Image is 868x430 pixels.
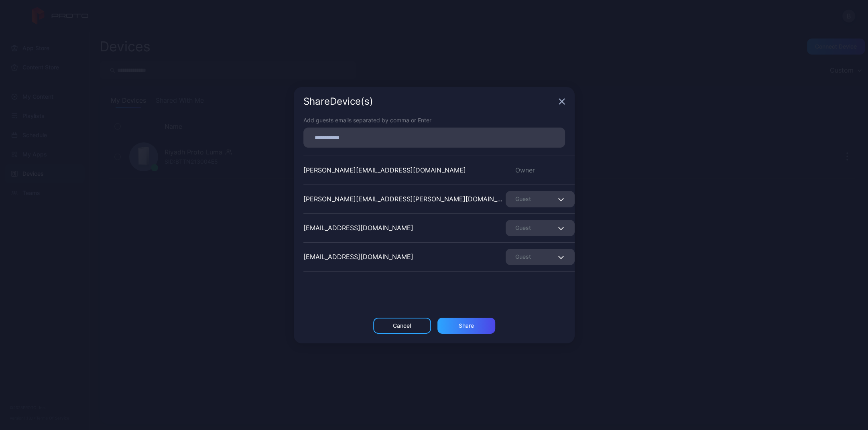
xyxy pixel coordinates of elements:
[303,116,565,124] div: Add guests emails separated by comma or Enter
[506,249,575,265] button: Guest
[437,318,495,334] button: Share
[303,165,466,175] div: [PERSON_NAME][EMAIL_ADDRESS][DOMAIN_NAME]
[303,194,506,204] div: [PERSON_NAME][EMAIL_ADDRESS][PERSON_NAME][DOMAIN_NAME]
[459,322,474,329] div: Share
[506,165,575,175] div: Owner
[303,223,413,233] div: [EMAIL_ADDRESS][DOMAIN_NAME]
[303,252,413,262] div: [EMAIL_ADDRESS][DOMAIN_NAME]
[373,318,431,334] button: Cancel
[506,220,575,236] button: Guest
[393,322,411,329] div: Cancel
[506,191,575,207] button: Guest
[303,97,555,106] div: Share Device (s)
